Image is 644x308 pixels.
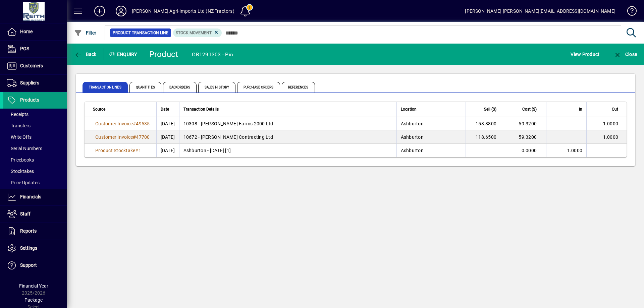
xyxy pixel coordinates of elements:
[161,106,169,113] span: Date
[3,177,67,188] a: Price Updates
[20,262,37,268] span: Support
[20,80,39,85] span: Suppliers
[3,189,67,205] a: Financials
[7,169,34,174] span: Stocktakes
[179,117,396,130] td: 10308 - [PERSON_NAME] Farms 2000 Ltd
[136,134,150,140] span: 47700
[522,106,537,113] span: Cost ($)
[74,52,97,57] span: Back
[3,223,67,240] a: Reports
[510,106,543,113] div: Cost ($)
[135,148,138,153] span: #
[93,147,144,154] a: Product Stocktake#1
[3,206,67,223] a: Staff
[613,52,637,57] span: Close
[104,49,144,60] div: Enquiry
[20,46,29,51] span: POS
[179,144,396,157] td: Ashburton - [DATE] [1]
[569,48,601,60] button: View Product
[179,130,396,144] td: 10672 - [PERSON_NAME] Contracting Ltd
[129,82,161,93] span: Quantities
[20,245,37,251] span: Settings
[20,63,43,68] span: Customers
[567,148,583,153] span: 1.0000
[83,82,128,93] span: Transaction Lines
[67,48,104,60] app-page-header-button: Back
[133,134,136,140] span: #
[401,106,462,113] div: Location
[93,106,152,113] div: Source
[622,1,636,23] a: Knowledge Base
[132,6,234,16] div: [PERSON_NAME] Agri-Imports Ltd (NZ Tractors)
[74,30,97,36] span: Filter
[603,121,619,126] span: 1.0000
[465,6,615,16] div: [PERSON_NAME] [PERSON_NAME][EMAIL_ADDRESS][DOMAIN_NAME]
[506,130,546,144] td: 59.3200
[401,134,424,140] span: Ashburton
[20,194,41,199] span: Financials
[506,117,546,130] td: 59.3200
[401,121,424,126] span: Ashburton
[176,30,212,35] span: Stock movement
[7,146,42,151] span: Serial Numbers
[139,148,141,153] span: 1
[20,29,33,34] span: Home
[3,143,67,154] a: Serial Numbers
[571,49,599,60] span: View Product
[19,283,48,289] span: Financial Year
[149,49,178,60] div: Product
[161,106,175,113] div: Date
[110,5,132,17] button: Profile
[606,48,644,60] app-page-header-button: Close enquiry
[466,130,506,144] td: 118.6500
[3,154,67,166] a: Pricebooks
[470,106,502,113] div: Sell ($)
[612,106,618,113] span: Out
[136,121,150,126] span: 49535
[603,134,619,140] span: 1.0000
[113,29,168,36] span: Product Transaction Line
[282,82,315,93] span: References
[198,82,235,93] span: Sales History
[7,112,29,117] span: Receipts
[93,120,152,127] a: Customer Invoice#49535
[237,82,280,93] span: Purchase Orders
[3,41,67,57] a: POS
[579,106,582,113] span: In
[24,297,43,303] span: Package
[7,180,40,185] span: Price Updates
[401,106,417,113] span: Location
[7,157,34,163] span: Pricebooks
[20,228,37,234] span: Reports
[89,5,110,17] button: Add
[3,58,67,74] a: Customers
[3,166,67,177] a: Stocktakes
[20,97,39,103] span: Products
[93,106,105,113] span: Source
[3,75,67,91] a: Suppliers
[183,106,219,113] span: Transaction Details
[95,134,133,140] span: Customer Invoice
[133,121,136,126] span: #
[612,48,639,60] button: Close
[95,148,135,153] span: Product Stocktake
[156,117,179,130] td: [DATE]
[484,106,496,113] span: Sell ($)
[192,49,233,60] div: GB1291303 - Pin
[3,131,67,143] a: Write Offs
[173,28,222,37] mat-chip: Product Transaction Type: Stock movement
[156,144,179,157] td: [DATE]
[3,109,67,120] a: Receipts
[3,23,67,40] a: Home
[7,123,31,128] span: Transfers
[401,148,424,153] span: Ashburton
[72,48,98,60] button: Back
[20,211,31,217] span: Staff
[163,82,197,93] span: Backorders
[156,130,179,144] td: [DATE]
[95,121,133,126] span: Customer Invoice
[466,117,506,130] td: 153.8800
[72,27,98,39] button: Filter
[93,133,152,141] a: Customer Invoice#47700
[3,120,67,131] a: Transfers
